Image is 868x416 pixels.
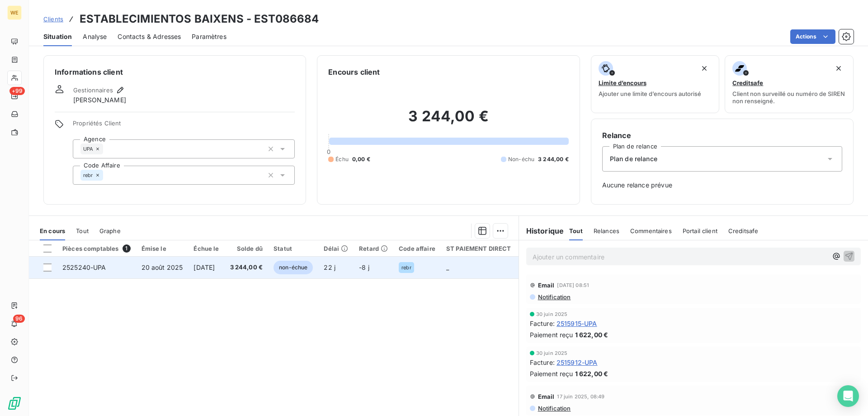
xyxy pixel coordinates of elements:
[728,227,759,234] span: Creditsafe
[557,282,589,288] span: [DATE] 08:51
[530,319,555,328] span: Facture :
[99,227,121,234] span: Graphe
[103,171,110,179] input: Ajouter une valeur
[537,405,571,412] span: Notification
[76,227,89,234] span: Tout
[55,67,295,77] h6: Informations client
[192,32,226,41] span: Paramètres
[538,155,569,163] span: 3 244,00 €
[446,245,511,252] div: ST PAIEMENT DIRECT
[7,5,22,20] div: WE
[83,146,93,152] span: UPA
[602,130,842,141] h6: Relance
[103,145,110,153] input: Ajouter une valeur
[274,261,313,274] span: non-échue
[536,311,568,317] span: 30 juin 2025
[73,96,126,105] span: [PERSON_NAME]
[324,245,348,252] div: Délai
[83,172,93,178] span: rebr
[62,263,106,271] span: 2525240-UPA
[9,87,25,95] span: +99
[359,245,388,252] div: Retard
[630,227,672,234] span: Commentaires
[352,155,370,163] span: 0,00 €
[327,148,330,155] span: 0
[40,227,65,234] span: En cours
[142,263,183,271] span: 20 août 2025
[328,67,380,77] h6: Encours client
[732,90,846,105] span: Client non surveillé ou numéro de SIREN non renseigné.
[13,315,25,323] span: 96
[43,32,72,41] span: Situation
[537,293,571,301] span: Notification
[62,244,131,253] div: Pièces comptables
[73,86,113,94] span: Gestionnaires
[43,14,63,24] a: Clients
[725,55,854,113] button: CreditsafeClient non surveillé ou numéro de SIREN non renseigné.
[575,330,609,339] span: 1 622,00 €
[73,120,295,132] span: Propriétés Client
[530,358,555,367] span: Facture :
[359,263,369,271] span: -8 j
[790,29,835,44] button: Actions
[83,32,107,41] span: Analyse
[569,227,583,234] span: Tout
[538,393,555,400] span: Email
[230,245,263,252] div: Solde dû
[399,245,435,252] div: Code affaire
[683,227,717,234] span: Portail client
[123,244,131,253] span: 1
[446,263,449,271] span: _
[7,396,22,411] img: Logo LeanPay
[80,11,319,27] h3: ESTABLECIMIENTOS BAIXENS - EST086684
[519,225,564,236] h6: Historique
[610,154,657,163] span: Plan de relance
[557,394,604,399] span: 17 juin 2025, 08:49
[594,227,619,234] span: Relances
[328,107,568,134] h2: 3 244,00 €
[599,90,701,97] span: Ajouter une limite d’encours autorisé
[118,32,181,41] span: Contacts & Adresses
[557,358,598,367] span: 2515912-UPA
[508,155,534,163] span: Non-échu
[43,15,63,23] span: Clients
[530,369,573,378] span: Paiement reçu
[401,265,411,270] span: rebr
[274,245,313,252] div: Statut
[335,155,349,163] span: Échu
[599,79,646,86] span: Limite d’encours
[602,181,842,190] span: Aucune relance prévue
[538,282,555,289] span: Email
[837,385,859,407] div: Open Intercom Messenger
[142,245,183,252] div: Émise le
[591,55,720,113] button: Limite d’encoursAjouter une limite d’encours autorisé
[530,330,573,339] span: Paiement reçu
[557,319,597,328] span: 2515915-UPA
[536,350,568,356] span: 30 juin 2025
[575,369,609,378] span: 1 622,00 €
[193,263,215,271] span: [DATE]
[732,79,763,86] span: Creditsafe
[230,263,263,272] span: 3 244,00 €
[193,245,219,252] div: Échue le
[324,263,335,271] span: 22 j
